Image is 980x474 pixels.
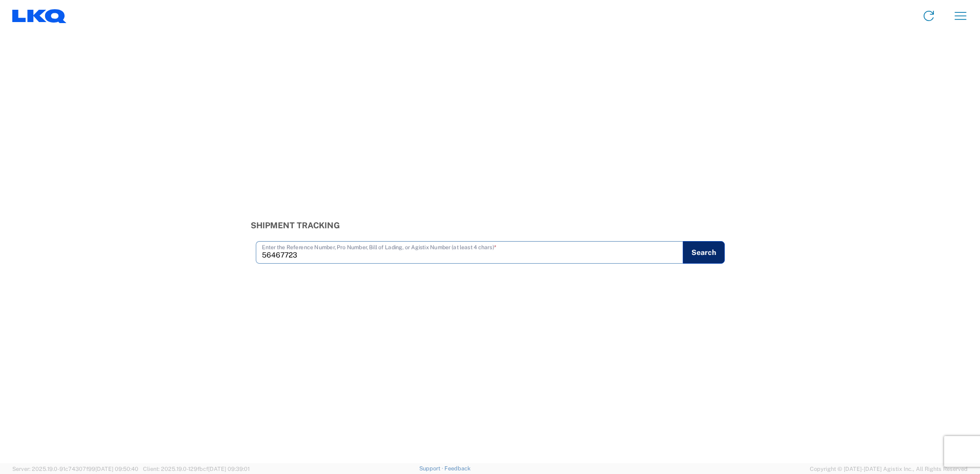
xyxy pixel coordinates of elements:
[143,466,250,472] span: Client: 2025.19.0-129fbcf
[95,466,138,472] span: [DATE] 09:50:40
[810,464,968,473] span: Copyright © [DATE]-[DATE] Agistix Inc., All Rights Reserved
[683,241,725,264] button: Search
[251,221,730,230] h3: Shipment Tracking
[12,466,138,472] span: Server: 2025.19.0-91c74307f99
[419,465,445,471] a: Support
[444,465,471,471] a: Feedback
[208,466,250,472] span: [DATE] 09:39:01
